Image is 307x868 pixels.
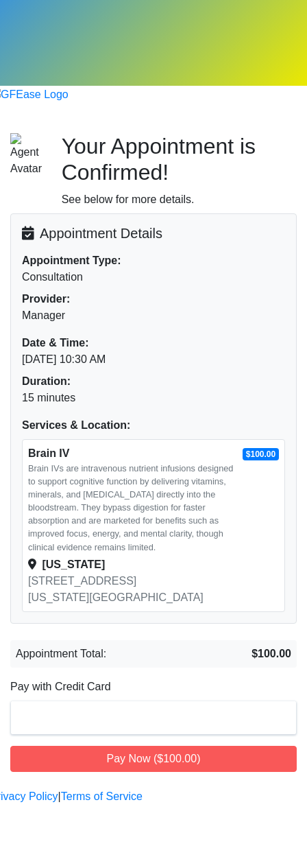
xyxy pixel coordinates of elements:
[22,307,285,324] div: Manager
[22,390,285,406] div: 15 minutes
[251,646,291,662] strong: $100.00
[10,679,111,695] label: Pay with Credit Card
[22,255,121,266] strong: Appointment Type:
[22,293,70,305] strong: Provider:
[10,746,297,772] button: Pay Now ($100.00)
[22,337,89,349] strong: Date & Time:
[62,191,297,208] div: See below for more details.
[42,559,105,570] strong: [US_STATE]
[243,448,279,460] div: $100.00
[28,445,243,462] div: Brain IV
[10,133,42,177] img: Agent Avatar
[16,646,106,662] span: Appointment Total:
[28,462,243,554] small: Brain IVs are intravenous nutrient infusions designed to support cognitive function by delivering...
[22,419,130,431] strong: Services & Location:
[107,753,201,764] span: Pay Now ($100.00)
[22,375,71,387] strong: Duration:
[58,788,61,805] a: |
[18,708,289,721] iframe: Secure card payment input frame
[62,133,297,186] h2: Your Appointment is Confirmed!
[61,788,143,805] a: Terms of Service
[22,351,285,368] div: [DATE] 10:30 AM
[22,269,285,285] div: Consultation
[28,573,243,606] div: [STREET_ADDRESS] [US_STATE][GEOGRAPHIC_DATA]
[22,225,285,242] h5: Appointment Details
